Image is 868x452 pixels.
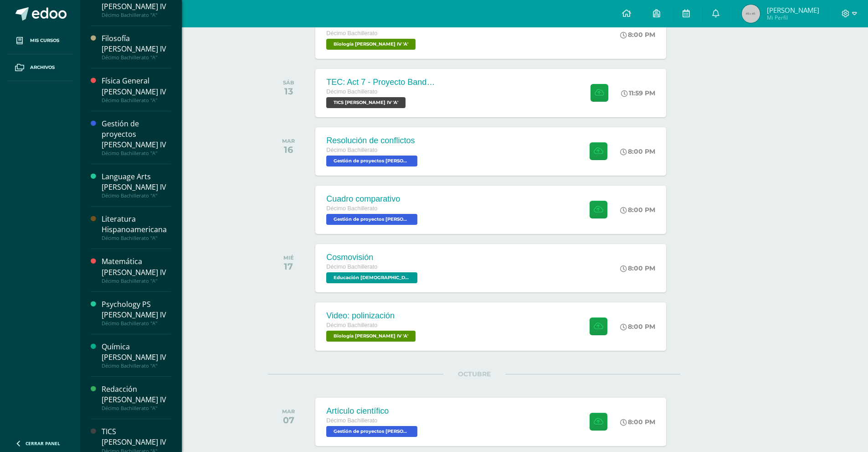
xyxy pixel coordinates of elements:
div: 13 [283,86,294,97]
div: MAR [282,408,295,415]
div: 07 [282,415,295,426]
span: Décimo Bachillerato [326,264,377,270]
div: Química [PERSON_NAME] IV [102,342,171,363]
div: Psychology PS [PERSON_NAME] IV [102,299,171,320]
span: Mi Perfil [767,14,819,21]
span: Educación Cristiana Bach IV 'A' [326,272,417,283]
span: Décimo Bachillerato [326,30,377,36]
div: Décimo Bachillerato "A" [102,54,171,61]
div: Física General [PERSON_NAME] IV [102,76,171,97]
span: Décimo Bachillerato [326,417,377,424]
a: Psychology PS [PERSON_NAME] IVDécimo Bachillerato "A" [102,299,171,327]
span: TICS Bach IV 'A' [326,97,406,108]
div: Artículo científico [326,406,420,416]
div: MAR [282,138,295,144]
div: Cosmovisión [326,253,420,262]
div: 8:00 PM [620,322,655,331]
div: Décimo Bachillerato "A" [102,150,171,156]
img: 45x45 [742,5,760,23]
div: 17 [283,261,294,272]
span: [PERSON_NAME] [767,5,819,15]
div: Gestión de proyectos [PERSON_NAME] IV [102,119,171,150]
div: Redacción [PERSON_NAME] IV [102,384,171,405]
span: Gestión de proyectos Bach IV 'A' [326,426,417,437]
div: Décimo Bachillerato "A" [102,405,171,411]
div: Décimo Bachillerato "A" [102,192,171,199]
div: 8:00 PM [620,206,655,214]
div: Décimo Bachillerato "A" [102,235,171,241]
div: 8:00 PM [620,264,655,272]
div: 8:00 PM [620,147,655,156]
div: Language Arts [PERSON_NAME] IV [102,171,171,192]
div: Décimo Bachillerato "A" [102,97,171,104]
span: Biología Bach IV 'A' [326,331,416,342]
a: Redacción [PERSON_NAME] IVDécimo Bachillerato "A" [102,384,171,411]
span: OCTUBRE [443,370,505,378]
div: Cuadro comparativo [326,194,420,204]
a: Mis cursos [7,27,73,54]
div: Filosofía [PERSON_NAME] IV [102,33,171,54]
a: Matemática [PERSON_NAME] IVDécimo Bachillerato "A" [102,256,171,284]
span: Décimo Bachillerato [326,205,377,212]
div: Matemática [PERSON_NAME] IV [102,256,171,277]
div: Décimo Bachillerato "A" [102,363,171,369]
a: Gestión de proyectos [PERSON_NAME] IVDécimo Bachillerato "A" [102,119,171,156]
span: Gestión de proyectos Bach IV 'A' [326,214,417,225]
a: Archivos [7,54,73,81]
div: Video: polinización [326,311,418,321]
a: Química [PERSON_NAME] IVDécimo Bachillerato "A" [102,342,171,369]
div: TICS [PERSON_NAME] IV [102,426,171,447]
div: Décimo Bachillerato "A" [102,278,171,284]
div: Literatura Hispanoamericana [102,214,171,235]
span: Décimo Bachillerato [326,147,377,153]
div: TEC: Act 7 - Proyecto Bandera Verde [326,78,436,87]
div: 8:00 PM [620,31,655,39]
span: Biología Bach IV 'A' [326,39,416,50]
div: 16 [282,144,295,155]
div: 8:00 PM [620,418,655,426]
div: SÁB [283,79,294,86]
div: Resolución de conflictos [326,136,420,145]
a: Física General [PERSON_NAME] IVDécimo Bachillerato "A" [102,76,171,103]
span: Décimo Bachillerato [326,88,377,95]
span: Archivos [30,64,55,71]
a: Filosofía [PERSON_NAME] IVDécimo Bachillerato "A" [102,33,171,61]
span: Gestión de proyectos Bach IV 'A' [326,156,417,166]
span: Décimo Bachillerato [326,322,377,328]
div: 11:59 PM [621,89,655,97]
a: Literatura HispanoamericanaDécimo Bachillerato "A" [102,214,171,241]
div: Décimo Bachillerato "A" [102,12,171,18]
div: MIÉ [283,255,294,261]
span: Mis cursos [30,37,59,44]
a: Language Arts [PERSON_NAME] IVDécimo Bachillerato "A" [102,171,171,199]
span: Cerrar panel [26,440,60,447]
div: Décimo Bachillerato "A" [102,320,171,327]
